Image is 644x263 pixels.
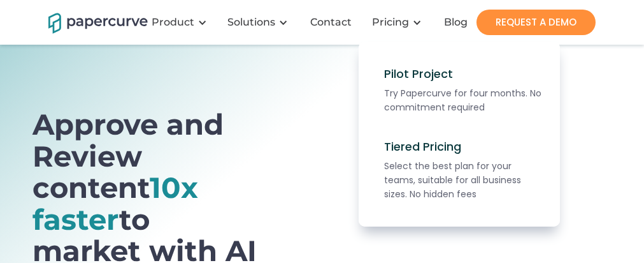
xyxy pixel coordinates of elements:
div: Try Papercurve for four months. No commitment required [384,86,542,114]
div: Tiered Pricing [384,140,461,154]
div: Solutions [220,3,301,41]
div: Contact [310,16,352,29]
a: Blog [434,16,480,29]
div: Solutions [227,16,275,29]
nav: Pricing [48,41,596,227]
div: Pilot Project [384,67,453,81]
div: Product [144,3,220,41]
a: REQUEST A DEMO [476,10,596,35]
a: Contact [301,16,364,29]
a: Tiered PricingSelect the best plan for your teams, suitable for all business sizes. No hidden fees [371,127,547,214]
a: home [48,11,131,33]
a: Pricing [372,16,409,29]
div: Product [152,16,194,29]
div: Blog [444,16,468,29]
a: Pilot ProjectTry Papercurve for four months. No commitment required [371,54,547,127]
div: Select the best plan for your teams, suitable for all business sizes. No hidden fees [384,159,542,201]
div: Pricing [364,3,434,41]
span: 10x faster [32,170,198,237]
